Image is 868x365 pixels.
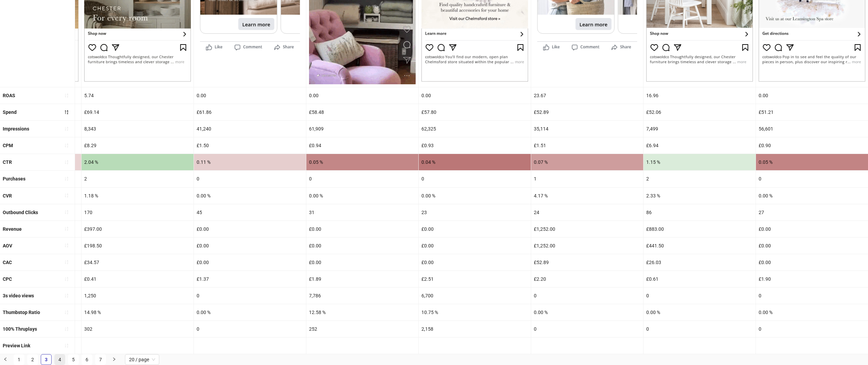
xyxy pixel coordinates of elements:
div: 0.00 [194,87,306,104]
div: 0 [644,288,756,304]
div: 0.05 % [756,154,868,170]
div: £1.50 [194,137,306,154]
span: sort-ascending [64,310,69,315]
div: 1 [531,171,643,187]
b: CVR [3,193,12,198]
div: £0.94 [306,137,418,154]
div: £0.00 [419,221,531,237]
li: 2 [27,354,38,365]
div: 170 [82,204,194,221]
div: £2.51 [419,271,531,287]
div: 0.00 [306,87,418,104]
div: 0.00 % [306,188,418,204]
div: £0.41 [82,271,194,287]
div: 252 [306,321,418,337]
div: 0 [531,288,643,304]
div: 41,240 [194,121,306,137]
b: Outbound Clicks [3,210,38,215]
div: £0.00 [306,238,418,254]
div: 1,250 [82,288,194,304]
b: CPC [3,276,12,282]
div: £0.93 [419,137,531,154]
span: sort-ascending [64,277,69,281]
div: £0.61 [644,271,756,287]
div: 0.07 % [531,154,643,170]
span: sort-ascending [64,93,69,98]
div: 0.00 % [419,188,531,204]
span: sort-ascending [64,293,69,298]
div: 0.00 % [194,188,306,204]
div: 0.05 % [306,154,418,170]
div: £0.90 [756,137,868,154]
div: 16.96 [644,87,756,104]
b: 3s video views [3,293,34,298]
div: 0.00 % [531,304,643,320]
div: 2.33 % [644,188,756,204]
span: sort-ascending [64,343,69,348]
div: 1.15 % [644,154,756,170]
a: 1 [14,354,24,365]
div: 0 [194,321,306,337]
div: 2.04 % [82,154,194,170]
li: Next Page [109,354,120,365]
b: 100% Thruplays [3,326,37,332]
b: CPM [3,143,13,148]
div: 56,601 [756,121,868,137]
div: 27 [756,204,868,221]
div: £57.80 [419,104,531,120]
div: Page Size [125,354,159,365]
div: 61,909 [306,121,418,137]
a: 5 [68,354,78,365]
div: £61.86 [194,104,306,120]
span: sort-descending [64,110,69,115]
div: £58.48 [306,104,418,120]
a: 6 [82,354,92,365]
span: 20 / page [129,354,155,365]
button: right [109,354,120,365]
li: 6 [82,354,92,365]
li: 1 [14,354,24,365]
div: 1.18 % [82,188,194,204]
span: sort-ascending [64,260,69,264]
div: £0.00 [756,254,868,271]
div: 14.98 % [82,304,194,320]
div: 0.11 % [194,154,306,170]
div: 0.00 % [644,304,756,320]
div: £0.00 [306,254,418,271]
div: £2.20 [531,271,643,287]
div: £1,252.00 [531,238,643,254]
b: Impressions [3,126,29,132]
div: £0.00 [419,238,531,254]
b: Revenue [3,226,22,232]
div: 0 [644,321,756,337]
span: sort-ascending [64,243,69,248]
div: 23 [419,204,531,221]
span: sort-ascending [64,327,69,331]
div: 0 [531,321,643,337]
div: 0 [756,171,868,187]
div: 2 [82,171,194,187]
div: £0.00 [419,254,531,271]
a: 4 [55,354,65,365]
div: 35,114 [531,121,643,137]
div: 0 [194,288,306,304]
a: 3 [41,354,51,365]
b: Purchases [3,176,25,181]
b: Thumbstop Ratio [3,310,40,315]
div: £51.21 [756,104,868,120]
span: sort-ascending [64,160,69,164]
div: 23.67 [531,87,643,104]
div: £883.00 [644,221,756,237]
div: 0 [756,321,868,337]
div: 62,325 [419,121,531,137]
div: £0.00 [756,221,868,237]
div: 10.75 % [419,304,531,320]
div: 0.00 [419,87,531,104]
div: £1.37 [194,271,306,287]
div: £0.00 [194,238,306,254]
span: sort-ascending [64,193,69,198]
div: 0.00 % [194,304,306,320]
div: £52.89 [531,104,643,120]
div: 5.74 [82,87,194,104]
span: sort-ascending [64,126,69,131]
